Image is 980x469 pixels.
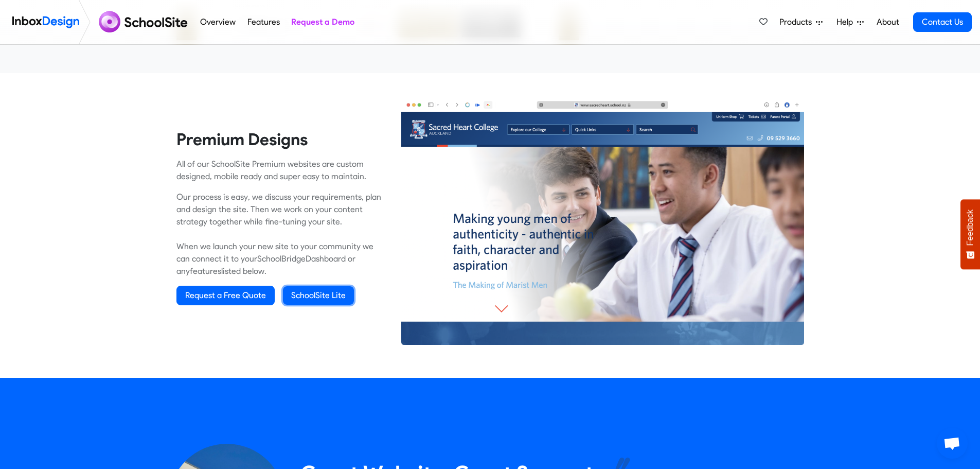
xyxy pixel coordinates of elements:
[190,266,221,276] a: features
[95,10,194,34] img: schoolsite logo
[874,12,902,32] a: About
[779,16,816,28] span: Products
[966,210,975,246] span: Feedback
[176,191,386,277] p: Our process is easy, we discuss your requirements, plan and design the site. Then we work on your...
[283,286,354,305] a: SchoolSite Lite
[288,12,357,32] a: Request a Demo
[960,199,980,269] button: Feedback - Show survey
[257,254,306,264] a: SchoolBridge
[775,12,827,32] a: Products
[176,158,386,183] p: All of our SchoolSite Premium websites are custom designed, mobile ready and super easy to maintain.
[832,12,868,32] a: Help
[937,428,968,459] a: Open chat
[176,129,386,150] heading: Premium Designs
[401,98,804,345] img: 2022_01_17_sacred-heart-auckland.png
[176,286,275,305] a: Request a Free Quote
[198,12,239,32] a: Overview
[913,12,972,32] a: Contact Us
[244,12,282,32] a: Features
[836,16,857,28] span: Help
